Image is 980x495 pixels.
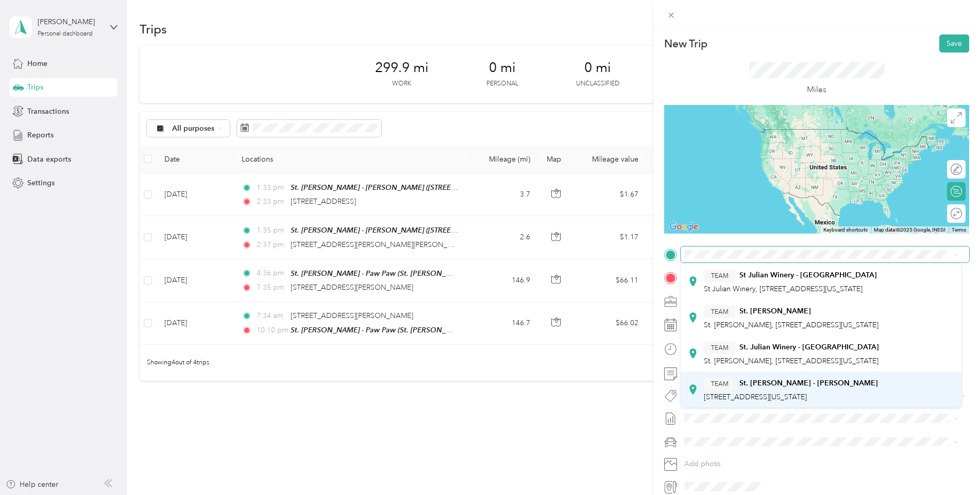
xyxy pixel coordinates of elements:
span: St. [PERSON_NAME], [STREET_ADDRESS][US_STATE] [704,357,878,365]
button: Keyboard shortcuts [823,226,868,234]
span: TEAM [711,343,729,352]
strong: St. Julian Winery - [GEOGRAPHIC_DATA] [739,343,879,352]
button: Save [939,34,969,52]
iframe: Everlance-gr Chat Button Frame [922,437,980,495]
img: Google [667,220,701,234]
span: Map data ©2025 Google, INEGI [874,227,945,233]
button: TEAM [704,269,736,282]
p: Miles [807,83,826,96]
strong: St. [PERSON_NAME] [739,307,811,316]
button: Add photo [681,457,969,471]
span: TEAM [711,307,729,316]
span: [STREET_ADDRESS][US_STATE] [704,393,807,401]
span: TEAM [711,271,729,280]
p: New Trip [664,37,707,51]
strong: St. [PERSON_NAME] - [PERSON_NAME] [739,379,878,388]
span: St Julian Winery, [STREET_ADDRESS][US_STATE] [704,285,863,293]
button: TEAM [704,305,736,318]
span: St. [PERSON_NAME], [STREET_ADDRESS][US_STATE] [704,321,878,329]
span: TEAM [711,379,729,388]
button: TEAM [704,341,736,354]
strong: St Julian Winery - [GEOGRAPHIC_DATA] [739,271,877,280]
a: Open this area in Google Maps (opens a new window) [667,220,701,234]
button: TEAM [704,377,736,390]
